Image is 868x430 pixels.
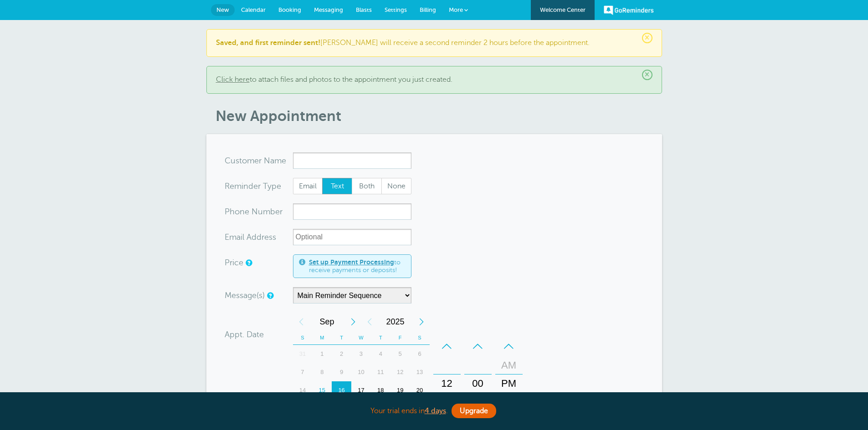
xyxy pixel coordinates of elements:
[293,363,313,381] div: Sunday, September 7
[413,313,430,331] div: Next Year
[216,6,229,13] span: New
[225,203,293,220] div: mber
[464,337,492,430] div: Minutes
[293,381,313,400] div: 14
[267,293,272,298] a: Simple templates and custom messages will use the reminder schedule set under Settings > Reminder...
[293,229,411,245] input: Optional
[498,356,520,374] div: AM
[352,178,381,194] span: Both
[425,407,446,415] a: 4 days
[323,178,352,194] span: Text
[410,345,430,363] div: Saturday, September 6
[225,182,281,190] label: Reminder Type
[225,258,243,267] label: Price
[216,76,250,84] a: Click here
[312,345,332,363] div: Monday, September 1
[241,6,266,13] span: Calendar
[293,345,313,363] div: 31
[351,345,371,363] div: 3
[312,331,332,345] th: M
[312,363,332,381] div: Monday, September 8
[309,258,394,266] a: Set up Payment Processing
[390,381,410,400] div: Friday, September 19
[449,6,463,13] span: More
[351,331,371,345] th: W
[332,345,351,363] div: Tuesday, September 2
[390,345,410,363] div: Friday, September 5
[309,258,406,274] span: to receive payments or deposits!
[371,345,390,363] div: Thursday, September 4
[332,381,351,400] div: 16
[246,260,251,266] a: An optional price for the appointment. If you set a price, you can include a payment link in your...
[351,363,371,381] div: 10
[225,233,241,241] span: Ema
[293,313,309,331] div: Previous Month
[498,374,520,393] div: PM
[293,178,323,194] label: Email
[390,345,410,363] div: 5
[351,363,371,381] div: Wednesday, September 10
[371,345,390,363] div: 4
[356,6,372,13] span: Blasts
[278,6,301,13] span: Booking
[351,381,371,400] div: 17
[436,374,458,393] div: 12
[410,345,430,363] div: 6
[410,363,430,381] div: Saturday, September 13
[240,207,263,216] span: ne Nu
[390,331,410,345] th: F
[371,381,390,400] div: Thursday, September 18
[216,76,652,84] p: to attach files and photos to the appointment you just created.
[332,345,351,363] div: 2
[390,363,410,381] div: 12
[410,363,430,381] div: 13
[332,363,351,381] div: 9
[433,337,461,430] div: Hours
[312,381,332,400] div: Today, Monday, September 15
[241,233,262,241] span: il Add
[378,313,413,331] span: 2025
[293,381,313,400] div: Sunday, September 14
[216,39,652,47] p: [PERSON_NAME] will receive a second reminder 2 hours before the appointment.
[452,404,496,418] a: Upgrade
[410,381,430,400] div: 20
[410,331,430,345] th: S
[314,6,343,13] span: Messaging
[390,381,410,400] div: 19
[332,363,351,381] div: Tuesday, September 9
[361,313,378,331] div: Previous Year
[642,33,652,43] span: ×
[293,363,313,381] div: 7
[312,345,332,363] div: 1
[371,381,390,400] div: 18
[309,313,345,331] span: September
[312,363,332,381] div: 8
[216,107,662,125] h1: New Appointment
[332,331,351,345] th: T
[332,381,351,400] div: Tuesday, September 16
[211,4,235,16] a: New
[312,381,332,400] div: 15
[385,6,407,13] span: Settings
[390,363,410,381] div: Friday, September 12
[293,178,323,194] span: Email
[371,363,390,381] div: Thursday, September 11
[467,374,489,393] div: 00
[293,345,313,363] div: Sunday, August 31
[225,330,264,339] label: Appt. Date
[239,157,270,165] span: tomer N
[351,381,371,400] div: Wednesday, September 17
[642,70,652,80] span: ×
[225,152,293,169] div: ame
[206,401,662,421] div: Your trial ends in .
[351,345,371,363] div: Wednesday, September 3
[345,313,361,331] div: Next Month
[225,157,239,165] span: Cus
[381,178,411,194] label: None
[225,207,240,216] span: Pho
[352,178,382,194] label: Both
[371,363,390,381] div: 11
[371,331,390,345] th: T
[225,229,293,245] div: ress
